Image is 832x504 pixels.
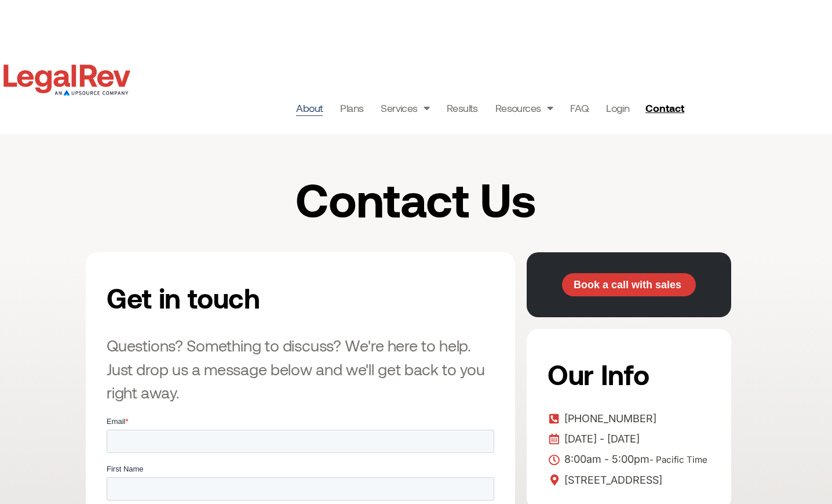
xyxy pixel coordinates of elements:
[340,100,363,116] a: Plans
[107,273,378,322] h2: Get in touch
[570,100,589,116] a: FAQ
[561,472,662,489] span: [STREET_ADDRESS]
[296,100,629,116] nav: Menu
[495,100,553,116] a: Resources
[548,350,707,398] h2: Our Info
[381,100,429,116] a: Services
[561,410,656,427] span: [PHONE_NUMBER]
[561,451,707,469] span: 8:00am - 5:00pm
[562,273,696,296] a: Book a call with sales
[649,454,707,465] span: - Pacific Time
[185,175,647,223] h1: Contact Us
[641,99,692,117] a: Contact
[606,100,629,116] a: Login
[548,410,710,427] a: [PHONE_NUMBER]
[561,430,640,448] span: [DATE] - [DATE]
[574,280,681,290] span: Book a call with sales
[447,100,478,116] a: Results
[107,333,494,404] h3: Questions? Something to discuss? We're here to help. Just drop us a message below and we'll get b...
[645,103,684,113] span: Contact
[296,100,323,116] a: About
